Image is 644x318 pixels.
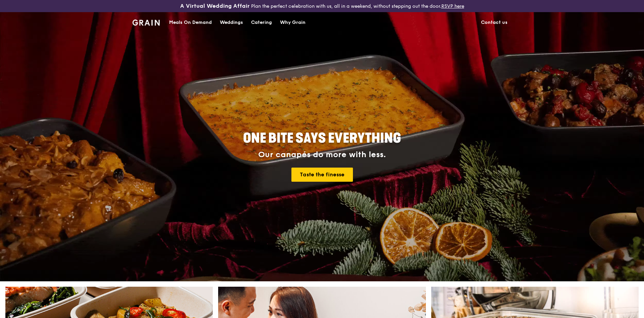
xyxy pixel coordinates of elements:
[291,168,353,182] a: Taste the finesse
[280,12,306,33] div: Why Grain
[132,20,160,26] img: Grain
[128,3,516,9] div: Plan the perfect celebration with us, all in a weekend, without stepping out the door.
[441,3,464,9] a: RSVP here
[216,12,247,33] a: Weddings
[247,12,276,33] a: Catering
[243,130,401,146] span: ONE BITE SAYS EVERYTHING
[201,150,443,160] div: Our canapés do more with less.
[276,12,310,33] a: Why Grain
[477,12,512,33] a: Contact us
[169,12,212,33] div: Meals On Demand
[132,12,160,32] a: GrainGrain
[251,12,272,33] div: Catering
[220,12,243,33] div: Weddings
[180,3,250,9] h3: A Virtual Wedding Affair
